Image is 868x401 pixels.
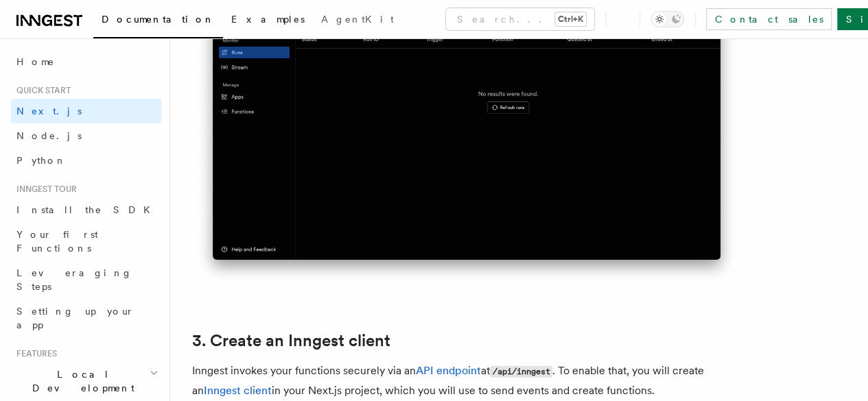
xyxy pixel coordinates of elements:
[11,184,77,195] span: Inngest tour
[446,8,594,30] button: Search...Ctrl+K
[16,306,134,330] span: Setting up your app
[204,384,272,397] a: Inngest client
[11,260,161,299] a: Leveraging Steps
[102,14,215,25] span: Documentation
[11,348,57,359] span: Features
[11,299,161,337] a: Setting up your app
[192,361,741,400] p: Inngest invokes your functions securely via an at . To enable that, you will create an in your Ne...
[192,331,390,350] a: 3. Create an Inngest client
[16,106,82,117] span: Next.js
[11,362,161,400] button: Local Development
[706,8,832,30] a: Contact sales
[11,148,161,173] a: Python
[93,4,223,38] a: Documentation
[651,11,684,27] button: Toggle dark mode
[490,366,552,378] code: /api/inngest
[11,123,161,148] a: Node.js
[16,204,159,215] span: Install the SDK
[11,367,150,395] span: Local Development
[416,364,481,377] a: API endpoint
[11,49,161,74] a: Home
[313,4,402,37] a: AgentKit
[555,12,586,26] kbd: Ctrl+K
[16,155,67,166] span: Python
[16,130,82,141] span: Node.js
[321,14,394,25] span: AgentKit
[11,197,161,222] a: Install the SDK
[16,229,98,254] span: Your first Functions
[223,4,313,37] a: Examples
[11,99,161,123] a: Next.js
[16,55,55,69] span: Home
[11,85,71,96] span: Quick start
[231,14,305,25] span: Examples
[16,267,132,292] span: Leveraging Steps
[11,222,161,260] a: Your first Functions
